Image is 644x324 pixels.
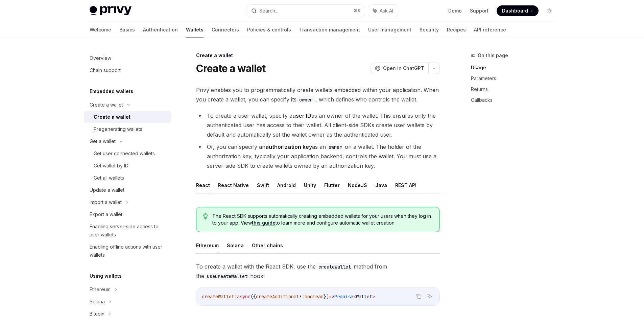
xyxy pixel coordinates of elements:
[90,137,116,145] div: Get a wallet
[90,54,111,62] div: Overview
[470,7,488,14] a: Support
[212,22,239,38] a: Connectors
[257,177,269,193] button: Swift
[251,294,256,300] span: ({
[305,294,324,300] span: boolean
[94,149,155,158] div: Get user connected wallets
[447,22,466,38] a: Recipes
[383,65,424,72] span: Open in ChatGPT
[84,123,171,135] a: Pregenerating wallets
[237,294,251,300] span: async
[90,198,122,206] div: Import a wallet
[326,143,345,151] code: owner
[202,294,234,300] span: createWallet
[84,111,171,123] a: Create a wallet
[204,273,250,280] code: useCreateWallet
[368,5,398,17] button: Ask AI
[348,177,367,193] button: NodeJS
[90,298,105,306] div: Solana
[380,7,393,14] span: Ask AI
[196,142,440,170] li: Or, you can specify an as an on a wallet. The holder of the authorization key, typically your app...
[234,294,237,300] span: :
[186,22,204,38] a: Wallets
[196,262,440,281] span: To create a wallet with the React SDK, use the method from the hook:
[299,294,305,300] span: ?:
[84,221,171,241] a: Enabling server-side access to user wallets
[84,241,171,261] a: Enabling offline actions with user wallets
[246,5,365,17] button: Search...⌘K
[90,87,133,95] h5: Embedded wallets
[84,184,171,196] a: Update a wallet
[212,213,432,226] span: The React SDK supports automatically creating embedded wallets for your users when they log in to...
[203,213,208,219] svg: Tip
[227,237,244,253] button: Solana
[544,5,555,16] button: Toggle dark mode
[353,294,356,300] span: <
[502,7,528,14] span: Dashboard
[471,73,560,84] a: Parameters
[84,147,171,160] a: Get user connected wallets
[420,22,439,38] a: Security
[94,125,142,133] div: Pregenerating wallets
[497,5,539,16] a: Dashboard
[334,294,353,300] span: Promise
[471,84,560,95] a: Returns
[375,177,387,193] button: Java
[196,52,440,59] div: Create a wallet
[247,22,291,38] a: Policies & controls
[90,22,111,38] a: Welcome
[90,101,123,109] div: Create a wallet
[94,174,124,182] div: Get all wallets
[84,64,171,76] a: Chain support
[296,96,315,103] code: owner
[299,22,360,38] a: Transaction management
[368,22,411,38] a: User management
[471,95,560,106] a: Callbacks
[414,292,423,301] button: Copy the contents from the code block
[256,294,299,300] span: createAdditional
[90,66,121,74] div: Chain support
[474,22,506,38] a: API reference
[90,186,124,194] div: Update a wallet
[84,172,171,184] a: Get all wallets
[259,7,278,15] div: Search...
[143,22,178,38] a: Authentication
[218,177,249,193] button: React Native
[371,63,428,74] button: Open in ChatGPT
[329,294,334,300] span: =>
[84,160,171,172] a: Get wallet by ID
[277,177,296,193] button: Android
[354,8,361,14] span: ⌘ K
[356,294,372,300] span: Wallet
[425,292,434,301] button: Ask AI
[94,113,130,121] div: Create a wallet
[90,210,122,218] div: Export a wallet
[478,51,508,60] span: On this page
[448,7,462,14] a: Demo
[84,208,171,221] a: Export a wallet
[90,285,111,294] div: Ethereum
[90,6,132,16] img: light logo
[324,294,329,300] span: })
[324,177,340,193] button: Flutter
[265,143,312,150] strong: authorization key
[395,177,416,193] button: REST API
[84,52,171,64] a: Overview
[90,243,167,259] div: Enabling offline actions with user wallets
[471,62,560,73] a: Usage
[196,111,440,139] li: To create a user wallet, specify a as an owner of the wallet. This ensures only the authenticated...
[304,177,316,193] button: Unity
[196,237,219,253] button: Ethereum
[196,62,266,74] h1: Create a wallet
[90,223,167,239] div: Enabling server-side access to user wallets
[372,294,375,300] span: >
[90,272,122,280] h5: Using wallets
[252,220,276,226] a: this guide
[196,85,440,104] span: Privy enables you to programmatically create wallets embedded within your application. When you c...
[94,162,128,170] div: Get wallet by ID
[119,22,135,38] a: Basics
[196,177,210,193] button: React
[316,263,354,271] code: createWallet
[90,310,104,318] div: Bitcoin
[292,112,311,119] strong: user ID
